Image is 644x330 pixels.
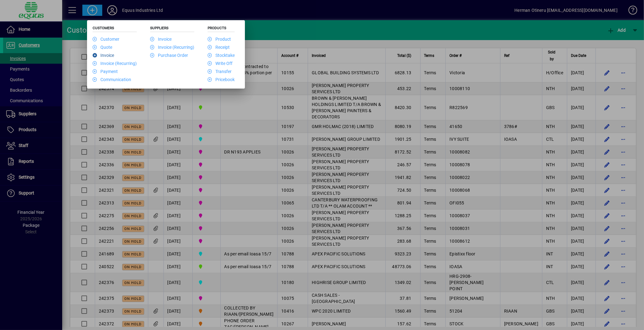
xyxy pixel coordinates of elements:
a: Receipt [208,45,230,50]
a: Customer [93,37,119,42]
a: Write Off [208,61,232,66]
a: Purchase Order [150,53,188,58]
a: Payment [93,69,118,74]
a: Product [208,37,231,42]
h5: Suppliers [150,26,194,32]
a: Invoice [93,53,114,58]
a: Invoice (Recurring) [93,61,137,66]
h5: Customers [93,26,137,32]
a: Invoice (Recurring) [150,45,194,50]
a: Pricebook [208,77,235,82]
h5: Products [208,26,235,32]
a: Invoice [150,37,172,42]
a: Communication [93,77,131,82]
a: Stocktake [208,53,235,58]
a: Transfer [208,69,232,74]
a: Quote [93,45,112,50]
